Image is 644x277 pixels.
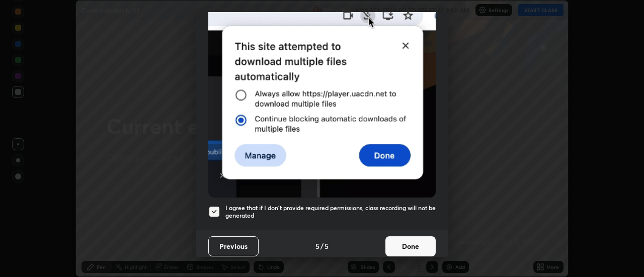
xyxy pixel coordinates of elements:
h4: 5 [325,241,329,251]
button: Previous [208,236,259,256]
button: Done [385,236,436,256]
h5: I agree that if I don't provide required permissions, class recording will not be generated [225,204,436,220]
h4: 5 [315,241,319,251]
h4: / [320,241,324,251]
